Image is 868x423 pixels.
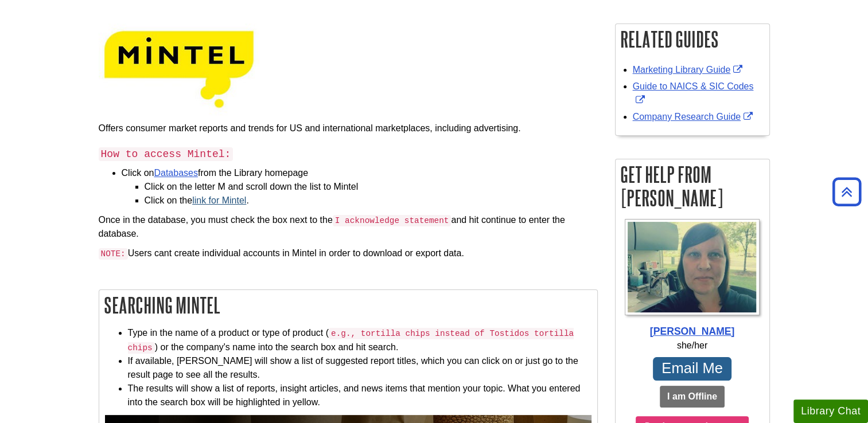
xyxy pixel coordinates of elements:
b: I am Offline [667,391,717,401]
li: The results will show a list of reports, insight articles, and news items that mention your topic... [128,382,591,409]
a: Email Me [653,357,731,381]
code: How to access Mintel: [99,147,233,161]
button: I am Offline [660,386,725,408]
li: Click on the . [145,194,598,207]
a: Back to Top [828,184,865,199]
div: [PERSON_NAME] [621,324,764,339]
li: Click on from the Library homepage [122,166,598,207]
a: Link opens in new window [633,112,756,122]
code: e.g., tortilla chips instead of Tostidos tortilla chips [128,328,574,354]
p: Once in the database, you must check the box next to the and hit continue to enter the database. [99,213,598,241]
a: Link opens in new window [633,65,746,75]
img: Profile Photo [625,219,760,315]
a: link for Mintel [192,195,246,205]
code: NOTE: [99,248,128,260]
p: Offers consumer market reports and trends for US and international marketplaces, including advert... [99,122,598,135]
a: Profile Photo [PERSON_NAME] [621,219,764,339]
li: Type in the name of a product or type of product ( ) or the company's name into the search box an... [128,326,591,354]
h2: Related Guides [616,24,769,54]
h2: Get Help From [PERSON_NAME] [616,159,769,213]
p: Users cant create individual accounts in Mintel in order to download or export data. [99,246,598,261]
button: Library Chat [793,399,868,423]
div: she/her [621,339,764,352]
li: If available, [PERSON_NAME] will show a list of suggested report titles, which you can click on o... [128,354,591,382]
li: Click on the letter M and scroll down the list to Mintel [145,180,598,194]
a: Databases [154,168,198,178]
img: mintel logo [99,23,259,116]
code: I acknowledge statement [333,215,451,226]
a: Link opens in new window [633,81,754,105]
h2: Searching Mintel [99,290,597,320]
